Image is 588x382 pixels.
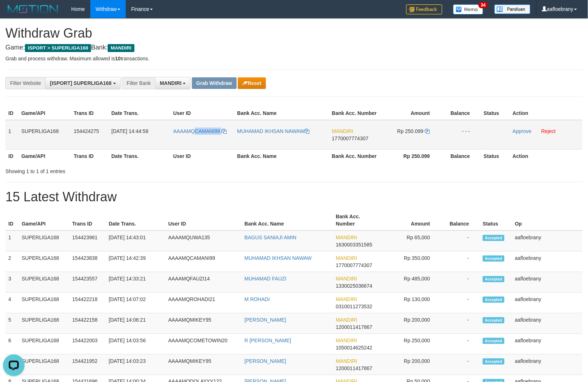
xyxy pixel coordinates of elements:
[245,358,286,364] a: [PERSON_NAME]
[480,210,512,231] th: Status
[513,128,532,134] a: Approve
[166,272,242,293] td: AAAAMQFAUZI14
[245,255,312,261] a: MUHAMAD IKHSAN NAWAW
[381,149,441,163] th: Rp 250.099
[115,56,121,61] strong: 10
[19,334,69,355] td: SUPERLIGA168
[512,252,583,272] td: aafloebrany
[69,272,106,293] td: 154423557
[166,355,242,375] td: AAAAMQMIKEY95
[512,293,583,313] td: aafloebrany
[18,107,71,120] th: Game/API
[336,262,372,268] span: Copy 1770007774307 to clipboard
[242,210,333,231] th: Bank Acc. Name
[234,149,329,163] th: Bank Acc. Name
[483,256,505,262] span: Accepted
[382,231,441,252] td: Rp 65,000
[453,4,484,14] img: Button%20Memo.svg
[173,128,220,134] span: AAAAMQCAMANI99
[19,252,69,272] td: SUPERLIGA168
[108,149,170,163] th: Date Trans.
[106,210,166,231] th: Date Trans.
[173,128,227,134] a: AAAAMQCAMANI99
[512,355,583,375] td: aafloebrany
[441,293,480,313] td: -
[166,313,242,334] td: AAAAMQMIKEY95
[106,231,166,252] td: [DATE] 14:43:01
[441,252,480,272] td: -
[5,120,18,150] td: 1
[106,293,166,313] td: [DATE] 14:07:02
[245,338,291,343] a: R [PERSON_NAME]
[382,252,441,272] td: Rp 350,000
[166,210,242,231] th: User ID
[237,128,309,134] a: MUHAMAD IKHSAN NAWAW
[382,272,441,293] td: Rp 485,000
[483,297,505,303] span: Accepted
[332,128,353,134] span: MANDIRI
[483,338,505,344] span: Accepted
[69,252,106,272] td: 154423838
[5,293,19,313] td: 4
[510,107,583,120] th: Action
[332,136,369,141] span: Copy 1770007774307 to clipboard
[5,77,45,89] div: Filter Website
[441,210,480,231] th: Balance
[238,77,266,89] button: Reset
[512,210,583,231] th: Op
[512,334,583,355] td: aafloebrany
[71,149,108,163] th: Trans ID
[19,272,69,293] td: SUPERLIGA168
[5,165,240,175] div: Showing 1 to 1 of 1 entries
[5,107,18,120] th: ID
[5,210,19,231] th: ID
[336,242,372,248] span: Copy 1630003351585 to clipboard
[512,231,583,252] td: aafloebrany
[481,149,510,163] th: Status
[170,107,234,120] th: User ID
[512,313,583,334] td: aafloebrany
[381,107,441,120] th: Amount
[19,293,69,313] td: SUPERLIGA168
[25,44,91,52] span: ISPORT > SUPERLIGA168
[441,120,481,150] td: - - -
[192,77,236,89] button: Grab Withdraw
[336,324,372,330] span: Copy 1200011417867 to clipboard
[336,255,357,261] span: MANDIRI
[336,345,372,351] span: Copy 1050014625242 to clipboard
[166,293,242,313] td: AAAAMQROHADI21
[478,2,488,8] span: 34
[441,272,480,293] td: -
[74,128,99,134] span: 154424275
[481,107,510,120] th: Status
[245,235,297,240] a: BAGUS SANIAJI AMIN
[160,80,181,86] span: MANDIRI
[441,107,481,120] th: Balance
[106,334,166,355] td: [DATE] 14:03:56
[245,276,287,282] a: MUHAMAD FAUZI
[441,231,480,252] td: -
[336,235,357,240] span: MANDIRI
[5,55,583,62] p: Grab and process withdraw. Maximum allowed is transactions.
[5,272,19,293] td: 3
[441,149,481,163] th: Balance
[18,149,71,163] th: Game/API
[336,358,357,364] span: MANDIRI
[329,107,381,120] th: Bank Acc. Number
[483,359,505,365] span: Accepted
[19,313,69,334] td: SUPERLIGA168
[441,355,480,375] td: -
[512,272,583,293] td: aafloebrany
[245,296,270,302] a: M ROHADI
[336,317,357,323] span: MANDIRI
[50,80,111,86] span: [ISPORT] SUPERLIGA168
[483,317,505,323] span: Accepted
[108,44,134,52] span: MANDIRI
[245,317,286,323] a: [PERSON_NAME]
[19,210,69,231] th: Game/API
[5,4,60,14] img: MOTION_logo.png
[336,304,372,309] span: Copy 0310011273532 to clipboard
[106,355,166,375] td: [DATE] 14:03:23
[69,210,106,231] th: Trans ID
[329,149,381,163] th: Bank Acc. Number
